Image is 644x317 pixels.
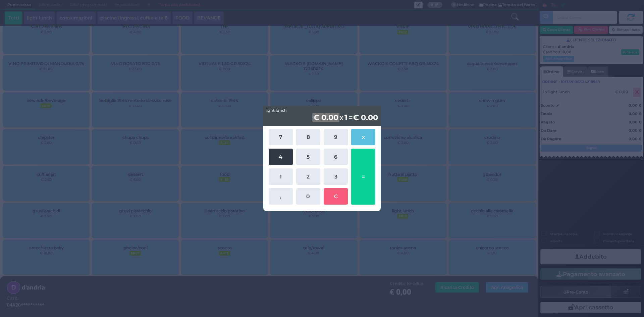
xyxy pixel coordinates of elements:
[343,113,348,122] b: 1
[324,168,348,185] button: 3
[269,188,293,205] button: ,
[351,149,375,205] button: =
[324,188,348,205] button: C
[266,108,287,113] span: light lunch
[296,188,320,205] button: 0
[312,113,339,122] b: € 0.00
[269,168,293,185] button: 1
[296,149,320,165] button: 5
[324,149,348,165] button: 6
[263,106,381,126] div: x =
[269,129,293,145] button: 7
[296,168,320,185] button: 2
[351,129,375,145] button: x
[296,129,320,145] button: 8
[269,149,293,165] button: 4
[353,113,378,122] b: € 0.00
[324,129,348,145] button: 9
